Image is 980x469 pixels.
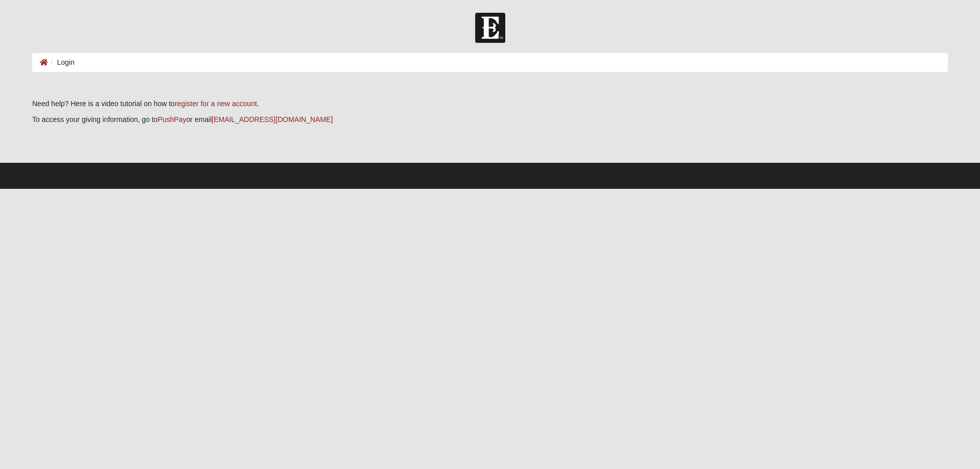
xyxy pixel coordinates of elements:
[158,115,186,124] a: PushPay
[32,114,948,125] p: To access your giving information, go to or email
[175,100,257,108] a: register for a new account
[475,13,505,43] img: Church of Eleven22 Logo
[48,57,75,68] li: Login
[32,98,948,109] p: Need help? Here is a video tutorial on how to .
[212,115,333,124] a: [EMAIL_ADDRESS][DOMAIN_NAME]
